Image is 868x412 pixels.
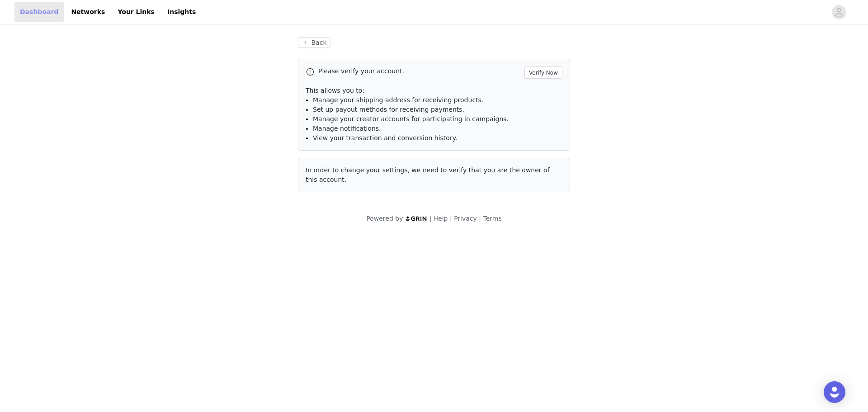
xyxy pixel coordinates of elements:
button: Back [298,37,330,48]
p: Please verify your account. [318,66,521,76]
span: Manage your shipping address for receiving products. [313,96,483,104]
a: Privacy [454,215,477,222]
a: Help [434,215,448,222]
div: Open Intercom Messenger [824,381,845,403]
span: Powered by [366,215,403,222]
span: Set up payout methods for receiving payments. [313,106,464,113]
span: | [450,215,452,222]
p: This allows you to: [306,86,562,95]
a: Dashboard [14,2,64,22]
div: avatar [835,5,843,19]
button: Verify Now [524,66,562,79]
a: Networks [66,2,110,22]
img: logo [405,216,428,222]
a: Your Links [112,2,160,22]
a: Terms [483,215,501,222]
span: Manage your creator accounts for participating in campaigns. [313,115,509,123]
span: In order to change your settings, we need to verify that you are the owner of this account. [306,166,550,183]
span: View your transaction and conversion history. [313,134,457,142]
a: Insights [162,2,201,22]
span: Manage notifications. [313,125,381,132]
span: | [429,215,432,222]
span: | [479,215,481,222]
